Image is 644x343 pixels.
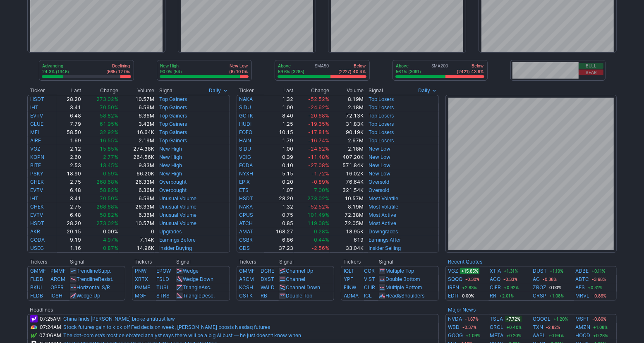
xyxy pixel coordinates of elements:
[239,146,251,152] a: SIDU
[119,228,155,236] td: 0
[308,204,329,210] span: -52.52%
[533,292,546,300] a: CRSP
[156,276,169,282] a: FSLD
[448,331,463,340] a: GOOG
[30,121,43,127] a: GLUE
[30,237,45,243] a: CODA
[533,315,551,323] a: GOOGL
[57,228,82,236] td: 20.15
[369,212,396,218] a: Most Active
[159,212,196,218] a: Unusual Volume
[50,276,65,282] a: ARCM
[239,96,253,102] a: NAKA
[119,137,155,145] td: 2.19M
[364,268,375,274] a: COR
[30,220,44,226] a: HSDT
[308,121,329,127] span: -19.35%
[57,161,82,170] td: 2.53
[314,228,329,235] span: 0.28%
[237,86,265,95] th: Ticker
[490,267,501,275] a: XTIA
[286,284,320,290] a: Channel Down
[308,104,329,110] span: -24.62%
[50,284,64,290] a: OPER
[43,63,69,69] p: Advancing
[57,236,82,244] td: 9.19
[30,96,44,102] a: HSDT
[369,113,394,119] a: Top Losers
[239,245,250,251] a: GDS
[156,293,170,299] a: STRS
[344,284,356,290] a: FINW
[307,212,329,218] span: 101.49%
[159,96,187,102] a: Top Gainers
[183,268,199,274] a: Wedge
[278,69,305,74] p: 59.6% (3285)
[159,204,196,210] a: Unusual Volume
[119,211,155,219] td: 6.36M
[533,275,540,283] a: AG
[239,137,251,144] a: HAIN
[159,195,196,201] a: Unusual Volume
[119,161,155,170] td: 9.33M
[209,86,221,95] span: Daily
[50,268,66,274] a: PMMF
[330,120,364,128] td: 31.83K
[239,179,250,185] a: EPIX
[490,331,504,340] a: META
[63,324,270,330] a: Stock futures gain to kick off Fed decision week, [PERSON_NAME] boosts Nasdaq futures
[576,315,590,323] a: MSFT
[119,153,155,161] td: 264.56K
[448,267,458,275] a: VGZ
[264,137,294,145] td: 1.79
[278,63,305,69] p: Above
[344,293,359,299] a: ADMA
[308,162,329,168] span: -27.08%
[57,170,82,178] td: 18.90
[159,121,187,127] a: Top Gainers
[286,293,312,299] a: Double Top
[330,86,364,95] th: Volume
[119,170,155,178] td: 66.20K
[107,69,130,74] p: (665) 12.0%
[448,259,482,265] a: Recent Quotes
[278,63,367,75] div: SMA50
[239,293,253,299] a: CSTK
[135,268,146,274] a: PNW
[100,212,118,218] span: 58.82%
[119,128,155,137] td: 16.64K
[119,120,155,128] td: 3.42M
[330,145,364,153] td: 2.18M
[30,162,41,168] a: BITF
[135,276,148,282] a: XRTX
[100,187,118,193] span: 58.82%
[183,276,213,282] a: Wedge Down
[264,103,294,112] td: 1.00
[261,268,274,274] a: DCRE
[57,137,82,145] td: 1.69
[81,86,119,95] th: Change
[30,293,43,299] a: FLDB
[159,113,187,119] a: Top Gainers
[57,95,82,103] td: 28.20
[533,331,546,340] a: AAPL
[30,146,41,152] a: VGZ
[77,268,111,274] a: TrendlineSupp.
[30,195,38,201] a: IHT
[308,146,329,152] span: -24.62%
[239,121,252,127] a: HUDI
[100,195,118,201] span: 70.50%
[395,63,485,75] div: SMA200
[239,237,253,243] a: CSBR
[57,194,82,203] td: 3.41
[159,187,187,193] a: Overbought
[344,268,354,274] a: IQLT
[264,203,294,211] td: 1.32
[159,87,174,94] span: Signal
[369,121,394,127] a: Top Losers
[107,63,130,69] p: Declining
[308,154,329,160] span: -11.48%
[239,204,253,210] a: NAKA
[311,170,329,177] span: -1.72%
